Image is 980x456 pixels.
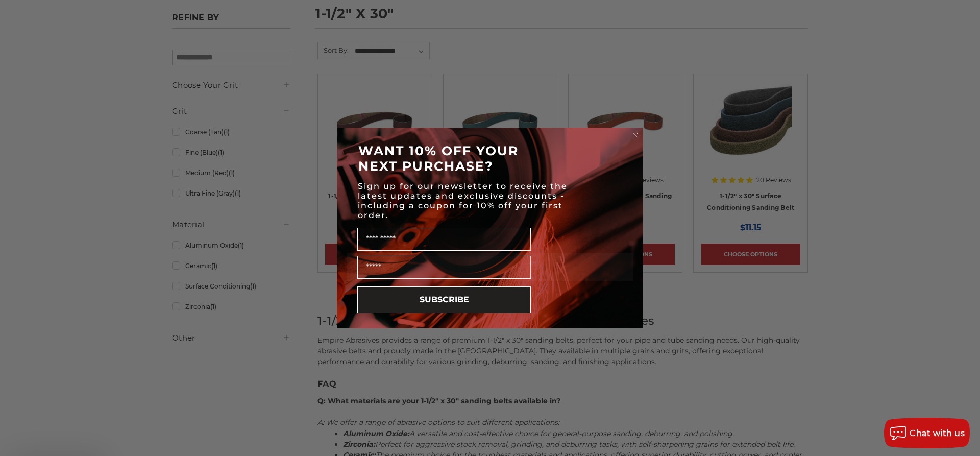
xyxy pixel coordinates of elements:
[910,428,965,438] span: Chat with us
[358,143,519,174] span: WANT 10% OFF YOUR NEXT PURCHASE?
[358,181,568,220] span: Sign up for our newsletter to receive the latest updates and exclusive discounts - including a co...
[357,286,531,313] button: SUBSCRIBE
[630,130,641,140] button: Close dialog
[357,256,531,279] input: Email
[884,418,970,448] button: Chat with us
